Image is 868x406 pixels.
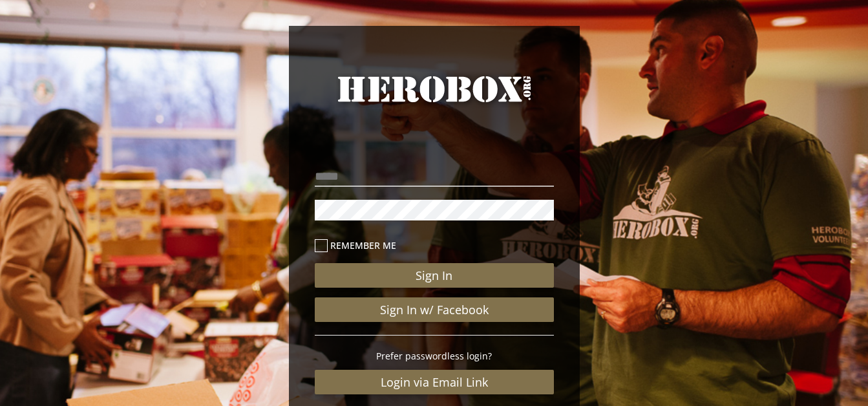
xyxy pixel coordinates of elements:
[315,348,554,363] p: Prefer passwordless login?
[315,71,554,131] a: HeroBox
[315,297,554,322] a: Sign In w/ Facebook
[315,370,554,394] a: Login via Email Link
[315,263,554,288] button: Sign In
[315,238,554,253] label: Remember me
